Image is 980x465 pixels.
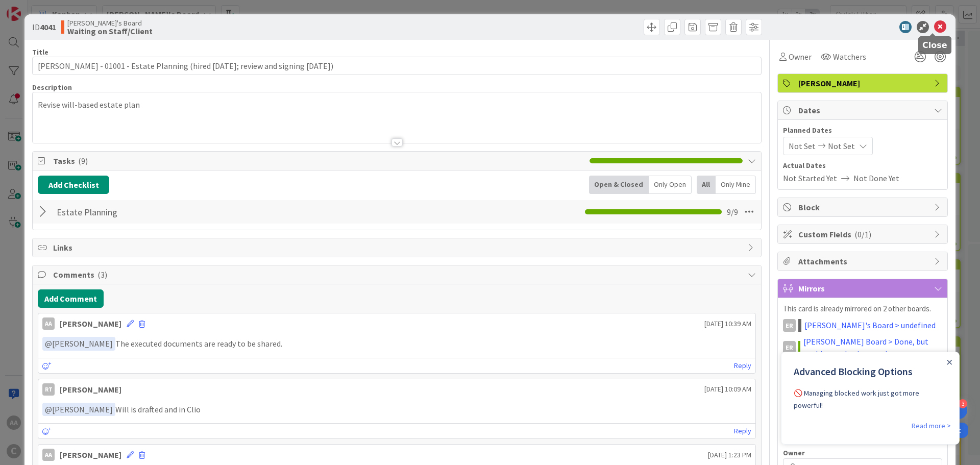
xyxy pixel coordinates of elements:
a: Reply [734,359,751,372]
span: @ [45,338,52,349]
span: Not Done Yet [853,172,899,184]
span: [PERSON_NAME] [45,404,113,414]
div: 3 [958,399,967,408]
div: ER [783,341,796,354]
p: Revise will-based estate plan [38,99,756,111]
span: Custom Fields [798,228,929,240]
span: Mirrors [798,282,929,295]
span: Attachments [798,255,929,267]
span: Watchers [833,51,866,63]
p: The executed documents are ready to be shared. [42,337,751,351]
span: Comments [53,268,743,281]
div: Only Open [649,176,692,194]
span: ( 0/1 ) [854,229,871,239]
div: AA [42,449,55,461]
button: Add Comment [38,289,104,308]
span: Dates [798,104,929,116]
span: Tasks [53,155,584,167]
div: AA [42,317,55,330]
span: Not Set [828,140,855,152]
p: Will is drafted and in Clio [42,403,751,417]
span: [PERSON_NAME] [798,77,929,89]
span: Owner [783,449,805,456]
div: [PERSON_NAME] [60,449,121,461]
span: [PERSON_NAME] [45,338,113,349]
span: Support [21,2,46,14]
span: Actual Dates [783,160,942,171]
span: 9 / 9 [727,206,738,218]
span: Planned Dates [783,125,942,136]
input: Add Checklist... [53,203,283,221]
div: Open & Closed [589,176,649,194]
div: Only Mine [716,176,756,194]
button: Add Checklist [38,176,109,194]
div: ER [783,319,796,332]
div: [PERSON_NAME] [60,383,121,396]
span: Not Started Yet [783,172,837,184]
span: Owner [789,51,812,63]
div: RT [42,383,55,396]
span: ( 3 ) [97,270,107,280]
span: Block [798,201,929,213]
span: Not Set [789,140,816,152]
span: ( 9 ) [78,156,88,166]
a: Reply [734,425,751,437]
span: [DATE] 10:09 AM [704,384,751,395]
a: [PERSON_NAME] Board > Done, but could come back around [803,335,942,360]
div: [PERSON_NAME] [60,317,121,330]
span: @ [45,404,52,414]
span: Description [32,83,72,92]
p: This card is already mirrored on 2 other boards. [783,303,942,315]
iframe: UserGuiding Product Updates Slide Out [781,352,960,445]
div: All [697,176,716,194]
span: [DATE] 10:39 AM [704,319,751,329]
input: type card name here... [32,57,762,75]
span: [DATE] 1:23 PM [708,450,751,460]
span: Links [53,241,743,254]
h5: Close [922,40,947,50]
a: [PERSON_NAME]'s Board > undefined [804,319,936,331]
